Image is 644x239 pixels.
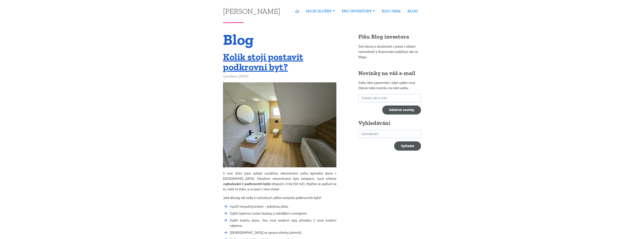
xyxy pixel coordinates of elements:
p: Zašlu Vám upozornění, když vydám nový článek nebo novinku na mém webu. [358,80,421,91]
strong: vybudování 2 podkrovních bytů [225,182,270,186]
li: Zvýšit tepelnou izolaci budovy a nakládání s energiemi. [230,211,336,216]
h2: Píšu Blog investora [358,33,421,40]
h1: Blog [223,33,336,46]
a: PRO INVESTORY [338,7,378,15]
a: MOJE SLUŽBY [303,7,338,15]
li: Využít nevyužitý prostor – prázdnou půdu. [230,204,336,209]
li: [DEMOGRAPHIC_DATA] se oprava střechy (eternit). [230,230,336,235]
h2: Vyhledávání [358,120,421,127]
h2: Novinky na váš e-mail [358,70,421,77]
input: Odebírat novinky [382,105,421,115]
p: Jaké důvody mě vedly k rozhodnutí udělat vestavbu podkrovních bytů? [223,195,336,200]
a: BLOG [404,7,421,15]
a: KDO JSEM [378,7,404,15]
button: Vyhledat [394,141,421,151]
p: Své názory a zkušenosti z praxe z oblasti nemovitostí a financování publikuji zde na blogu. [358,44,421,60]
li: Zvýšit kvalitu domu. Dva nové moderní byty přivedou 2 nové kvalitní nájemce. [230,218,336,228]
a: Kolik stojí postavit podkrovní byt? [223,51,303,73]
input: search [358,130,421,138]
a: [PERSON_NAME] [223,7,280,15]
input: Zadejte váš e-mail [358,94,421,102]
div: Vytvořeno: [DATE] [223,74,336,79]
p: V roce 2024 jsem zahájil rozsáhlou rekonstrukci svého bytového domu v [GEOGRAPHIC_DATA]. Obsahem ... [223,171,336,192]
